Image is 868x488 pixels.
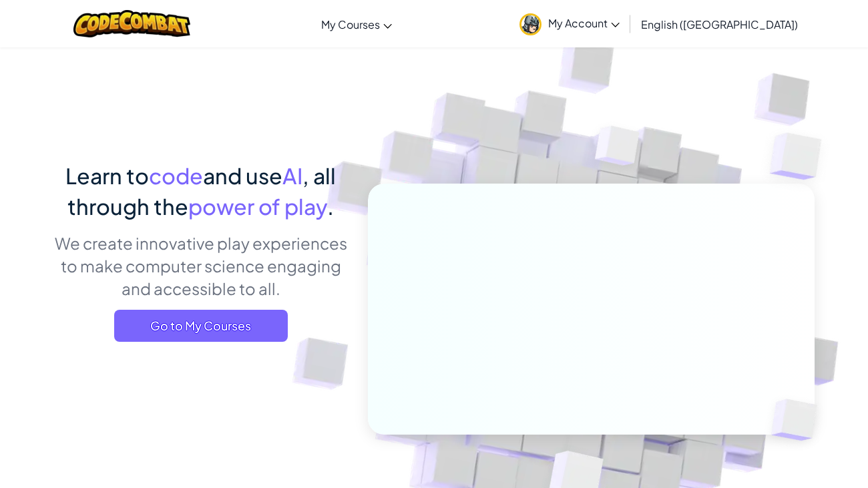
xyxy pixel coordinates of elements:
[321,17,380,31] span: My Courses
[548,16,620,30] span: My Account
[327,193,334,220] span: .
[314,6,399,42] a: My Courses
[53,232,348,300] p: We create innovative play experiences to make computer science engaging and accessible to all.
[749,371,849,469] img: Overlap cubes
[149,162,203,189] span: code
[65,162,149,189] span: Learn to
[203,162,282,189] span: and use
[634,6,805,42] a: English ([GEOGRAPHIC_DATA])
[513,3,626,45] a: My Account
[282,162,302,189] span: AI
[570,99,666,199] img: Overlap cubes
[743,100,859,213] img: Overlap cubes
[188,193,327,220] span: power of play
[641,17,798,31] span: English ([GEOGRAPHIC_DATA])
[519,13,541,35] img: avatar
[73,10,190,37] img: CodeCombat logo
[114,310,288,342] a: Go to My Courses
